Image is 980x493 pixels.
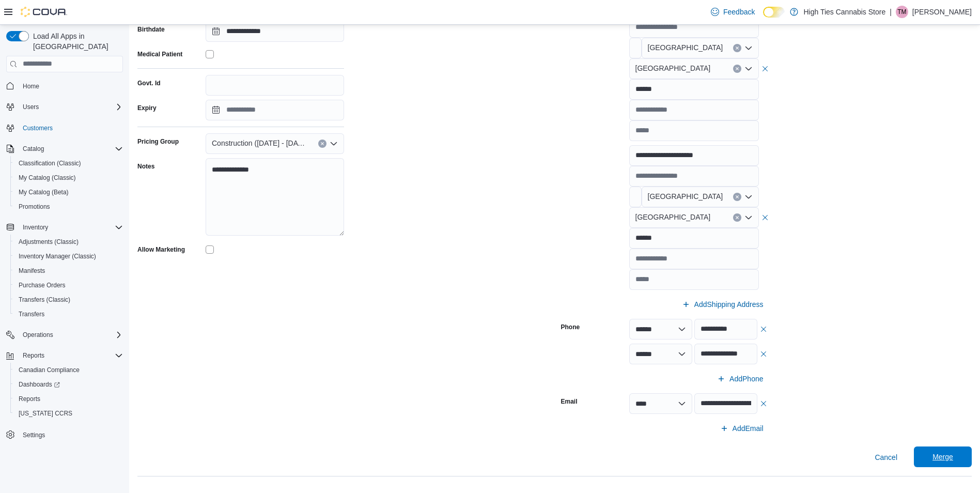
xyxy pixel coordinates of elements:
button: Clear input [733,193,741,201]
button: Clear input [733,65,741,73]
button: Canadian Compliance [10,363,127,377]
a: Settings [19,429,49,441]
span: Inventory [23,223,48,232]
span: Reports [14,393,123,405]
p: [PERSON_NAME] [912,6,972,18]
span: [GEOGRAPHIC_DATA] [635,211,711,223]
button: Users [2,100,127,114]
a: Dashboards [10,377,127,392]
span: Reports [19,395,40,403]
span: Transfers [14,308,123,320]
label: Allow Marketing [137,245,185,254]
label: Expiry [137,104,157,112]
span: Reports [19,349,123,362]
span: Catalog [23,145,44,153]
button: Reports [19,349,49,362]
span: Settings [23,431,45,439]
button: AddShipping Address [678,294,768,315]
button: Open list of options [744,213,753,222]
button: AddEmail [716,418,768,439]
a: Reports [14,393,44,405]
label: Govt. Id [137,79,161,87]
span: Canadian Compliance [14,364,123,376]
input: Press the down key to open a popover containing a calendar. [206,21,344,42]
button: Catalog [19,143,48,155]
img: Cova [21,7,67,17]
button: My Catalog (Beta) [10,185,127,199]
a: [US_STATE] CCRS [14,407,76,420]
button: Transfers (Classic) [10,292,127,307]
button: Settings [2,427,127,442]
label: Email [561,397,578,406]
span: Reports [23,351,44,360]
button: Classification (Classic) [10,156,127,171]
span: Adjustments (Classic) [19,238,79,246]
span: Classification (Classic) [14,157,123,170]
button: Inventory [19,221,52,234]
a: Manifests [14,265,49,277]
button: Operations [19,329,57,341]
span: Customers [23,124,53,132]
button: Users [19,101,43,113]
button: Open list of options [330,140,338,148]
span: Purchase Orders [14,279,123,291]
span: TM [897,6,906,18]
a: Classification (Classic) [14,157,85,170]
button: AddPhone [713,368,767,389]
span: My Catalog (Classic) [19,174,76,182]
p: | [890,6,892,18]
span: Add Shipping Address [694,299,764,310]
span: Purchase Orders [19,281,66,289]
label: Medical Patient [137,50,182,58]
a: Home [19,80,43,93]
button: Operations [2,328,127,342]
button: Customers [2,120,127,135]
a: Promotions [14,201,54,213]
button: Transfers [10,307,127,321]
a: Inventory Manager (Classic) [14,250,100,263]
a: My Catalog (Beta) [14,186,73,198]
label: Phone [561,323,580,331]
span: Operations [19,329,123,341]
span: Transfers (Classic) [19,296,70,304]
span: Inventory [19,221,123,234]
button: Purchase Orders [10,278,127,292]
button: Merge [914,446,972,467]
span: Construction ([DATE] - [DATE]) [212,137,308,149]
button: Inventory [2,220,127,235]
button: Home [2,79,127,94]
input: Press the down key to open a popover containing a calendar. [206,100,344,120]
button: Clear input [733,213,741,222]
span: [GEOGRAPHIC_DATA] [648,41,723,54]
a: Transfers [14,308,49,320]
span: Users [19,101,123,113]
span: [US_STATE] CCRS [19,409,72,418]
span: Customers [19,121,123,134]
a: Canadian Compliance [14,364,84,376]
span: Cancel [875,452,897,463]
span: Home [19,80,123,93]
div: Theresa Morgan [896,6,908,18]
button: Clear input [318,140,326,148]
button: Inventory Manager (Classic) [10,249,127,264]
span: Manifests [19,267,45,275]
span: Manifests [14,265,123,277]
button: Open list of options [744,193,753,201]
label: Pricing Group [137,137,179,146]
span: Dashboards [19,380,60,389]
span: Load All Apps in [GEOGRAPHIC_DATA] [29,31,123,52]
span: Feedback [723,7,755,17]
span: Adjustments (Classic) [14,236,123,248]
span: [GEOGRAPHIC_DATA] [648,190,723,203]
button: Cancel [870,447,901,468]
a: Transfers (Classic) [14,294,74,306]
span: Classification (Classic) [19,159,81,167]
span: Users [23,103,39,111]
button: My Catalog (Classic) [10,171,127,185]
button: Reports [10,392,127,406]
span: My Catalog (Classic) [14,172,123,184]
span: My Catalog (Beta) [19,188,69,196]
a: Customers [19,122,57,134]
label: Notes [137,162,154,171]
